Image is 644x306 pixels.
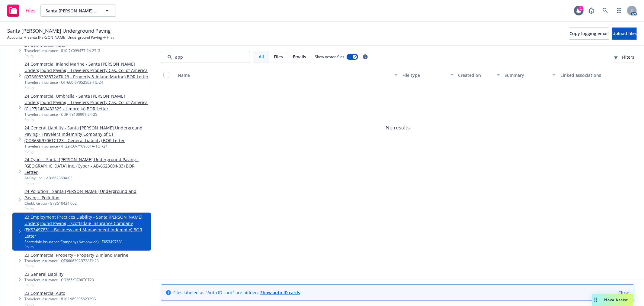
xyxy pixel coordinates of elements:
span: All [259,54,264,60]
a: 23 Commercial Auto [24,290,96,296]
a: 24 Commercial Inland Marine - Santa [PERSON_NAME] Underground Paving - Travelers Property Cas. Co... [24,61,149,80]
span: Santa [PERSON_NAME] Underground Paving [7,27,111,35]
button: Upload files [612,28,637,40]
div: Travelers Insurance - QT6608302B72ATIL23 [24,258,128,263]
a: 24 Pollution - Santa [PERSON_NAME] Underground and Paving - Pollution [24,188,149,201]
div: Created on [458,72,493,78]
div: At-Bay, Inc. - AB-6623604-03 [24,175,149,181]
div: Travelers Insurance - CUP-7Y100991-24-2S [24,112,149,117]
span: Policy [24,244,149,249]
span: Policy [24,149,149,154]
a: Switch app [613,5,625,17]
div: Name [178,72,391,78]
div: Travelers Insurance - QT-660-6Y952563-TIL-24 [24,80,149,85]
div: 1 [578,6,584,11]
button: Santa [PERSON_NAME] Underground Paving [40,5,116,17]
a: Files [5,2,38,19]
span: Policy [24,206,149,211]
button: Nova Assist [592,294,633,306]
input: Select all [163,72,169,78]
span: Policy [24,53,100,58]
span: Copy logging email [569,31,609,36]
a: 23 Employment Practices Liability - Santa [PERSON_NAME] Underground Paving - Scottsdale Insurance... [24,214,149,239]
a: 24 Commercial Umbrella - Santa [PERSON_NAME] Underground Paving - Travelers Property Cas. Co. of ... [24,93,149,112]
a: Santa [PERSON_NAME] Underground Paving [27,35,102,40]
div: Travelers Insurance - 8102N893956232SG [24,296,96,301]
div: Travelers Insurance - CO365K9706TCT23 [24,277,94,282]
span: Santa [PERSON_NAME] Underground Paving [46,8,98,14]
div: Summary [505,72,549,78]
a: 24 Cyber - Santa [PERSON_NAME] Underground Paving - [GEOGRAPHIC_DATA],Inc. (Cyber - AB-6623604-03... [24,156,149,175]
button: Created on [456,68,502,82]
span: Policy [24,181,149,186]
span: Upload files [612,31,637,36]
button: Summary [502,68,558,82]
span: Policy [24,282,94,288]
span: Policy [24,85,149,90]
span: Nova Assist [604,297,628,302]
div: Drag to move [592,294,600,306]
input: Search by keyword... [161,51,250,63]
a: Search [599,5,611,17]
span: Policy [24,263,128,269]
button: Copy logging email [569,28,609,40]
a: 23 Commercial Property - Property & Inland Marine [24,252,128,258]
button: File type [400,68,456,82]
a: Close [618,289,629,296]
span: Show nested files [315,54,344,59]
div: Travelers Insurance - 4T22-CO-7Y09601A-TCT-24 [24,144,149,149]
span: Emails [293,54,306,60]
div: Scottsdale Insurance Company (Nationwide) - EKS3497831 [24,239,149,244]
a: 24 General Liability - Santa [PERSON_NAME] Underground Paving - Travelers Indemnity Company of CT... [24,125,149,144]
span: Files [25,8,36,13]
span: Policy [24,117,149,122]
div: Travelers Insurance - 810-7Y099477-24-2S-G [24,48,100,53]
span: Files [274,54,283,60]
span: Filters [622,54,634,60]
div: Linked associations [560,72,611,78]
button: Filters [614,51,634,63]
div: File type [402,72,447,78]
button: Linked associations [558,68,614,82]
span: Files labeled as "Auto ID card" are hidden. [173,289,300,296]
a: 23 General Liability [24,271,94,277]
div: Chubb Group - G73610424 002 [24,201,149,206]
button: Name [175,68,400,82]
a: Show auto ID cards [260,290,300,295]
a: Report a Bug [585,5,598,17]
span: Filters [614,54,634,60]
span: No results [151,82,644,173]
a: Accounts [7,35,23,40]
span: Files [107,35,114,40]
